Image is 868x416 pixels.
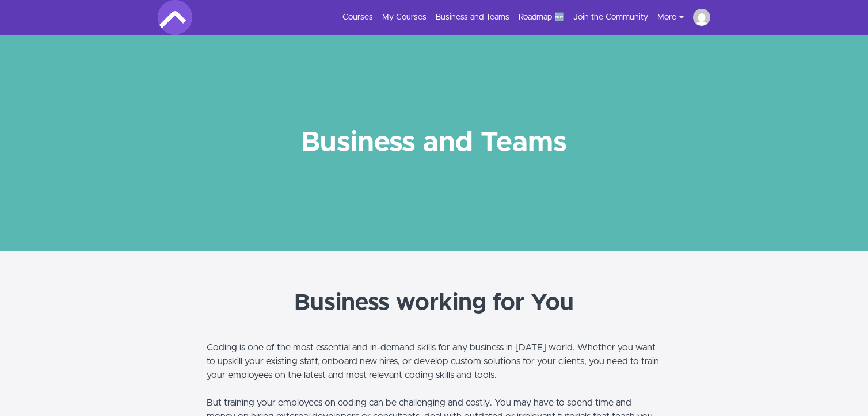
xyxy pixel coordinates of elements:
a: My Courses [382,12,427,23]
a: Roadmap 🆕 [519,12,564,23]
button: More [657,12,693,23]
strong: Business working for You [294,291,574,314]
strong: Business and Teams [301,129,567,157]
img: happythumma@gmail.com [693,9,710,26]
a: Business and Teams [436,12,509,23]
a: Courses [342,12,373,23]
a: Join the Community [573,12,648,23]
